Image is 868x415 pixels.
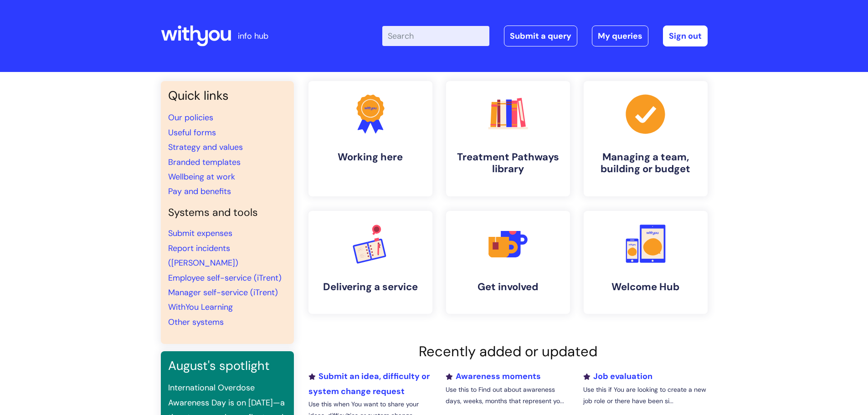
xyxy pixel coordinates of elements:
[168,127,216,138] a: Useful forms
[453,281,563,293] h4: Get involved
[446,371,541,382] a: Awareness moments
[592,26,648,46] a: My queries
[168,142,243,153] a: Strategy and values
[583,371,652,382] a: Job evaluation
[168,112,213,123] a: Our policies
[453,151,563,175] h4: Treatment Pathways library
[584,81,708,196] a: Managing a team, building or budget
[584,211,708,314] a: Welcome Hub
[168,302,233,313] a: WithYou Learning
[504,26,577,46] a: Submit a query
[316,151,425,163] h4: Working here
[382,26,708,46] div: | -
[308,343,708,360] h2: Recently added or updated
[583,384,707,407] p: Use this if You are looking to create a new job role or there have been si...
[446,384,570,407] p: Use this to Find out about awareness days, weeks, months that represent yo...
[308,81,432,196] a: Working here
[308,211,432,314] a: Delivering a service
[591,281,700,293] h4: Welcome Hub
[382,26,489,46] input: Search
[168,88,287,103] h3: Quick links
[168,171,235,182] a: Wellbeing at work
[168,243,238,268] a: Report incidents ([PERSON_NAME])
[168,359,287,373] h3: August's spotlight
[663,26,708,46] a: Sign out
[168,272,282,283] a: Employee self-service (iTrent)
[308,371,430,396] a: Submit an idea, difficulty or system change request
[168,206,287,219] h4: Systems and tools
[446,81,570,196] a: Treatment Pathways library
[316,281,425,293] h4: Delivering a service
[591,151,700,175] h4: Managing a team, building or budget
[168,317,224,328] a: Other systems
[168,287,278,298] a: Manager self-service (iTrent)
[168,186,231,197] a: Pay and benefits
[168,228,232,239] a: Submit expenses
[446,211,570,314] a: Get involved
[238,29,268,43] p: info hub
[168,157,241,168] a: Branded templates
